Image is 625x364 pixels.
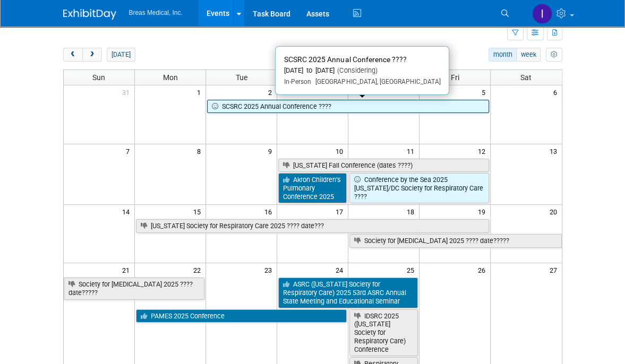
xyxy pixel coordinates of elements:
[546,48,562,62] button: myCustomButton
[129,9,183,16] span: Breas Medical, Inc.
[121,205,134,218] span: 14
[520,73,532,82] span: Sat
[284,66,440,75] div: [DATE] to [DATE]
[263,205,277,218] span: 16
[477,144,490,158] span: 12
[477,263,490,276] span: 26
[63,9,116,20] img: ExhibitDay
[552,85,562,99] span: 6
[406,205,419,218] span: 18
[335,205,348,218] span: 17
[136,219,489,233] a: [US_STATE] Society for Respiratory Care 2025 ???? date???
[121,263,134,276] span: 21
[451,73,459,82] span: Fri
[136,309,347,323] a: PAMES 2025 Conference
[349,234,562,248] a: Society for [MEDICAL_DATA] 2025 ???? date?????
[125,144,134,158] span: 7
[335,66,377,74] span: (Considering)
[192,263,206,276] span: 22
[406,144,419,158] span: 11
[278,159,489,172] a: [US_STATE] Fall Conference (dates ????)
[284,78,311,85] span: In-Person
[82,48,102,62] button: next
[267,144,277,158] span: 9
[121,85,134,99] span: 31
[207,100,489,114] a: SCSRC 2025 Annual Conference ????
[516,48,541,62] button: week
[335,263,348,276] span: 24
[489,48,517,62] button: month
[551,51,558,58] i: Personalize Calendar
[236,73,247,82] span: Tue
[107,48,135,62] button: [DATE]
[477,205,490,218] span: 19
[263,263,277,276] span: 23
[196,85,206,99] span: 1
[163,73,178,82] span: Mon
[278,173,347,203] a: Akron Children’s Pulmonary Conference 2025
[196,144,206,158] span: 8
[64,278,205,299] a: Society for [MEDICAL_DATA] 2025 ???? date?????
[192,205,206,218] span: 15
[349,173,489,203] a: Conference by the Sea 2025 [US_STATE]/DC Society for Respiratory Care ????
[267,85,277,99] span: 2
[549,144,562,158] span: 13
[284,55,406,64] span: SCSRC 2025 Annual Conference ????
[278,278,418,308] a: ASRC ([US_STATE] Society for Respiratory Care) 2025 53rd ASRC Annual State Meeting and Educationa...
[532,4,552,24] img: Inga Dolezar
[335,144,348,158] span: 10
[92,73,105,82] span: Sun
[311,78,440,85] span: [GEOGRAPHIC_DATA], [GEOGRAPHIC_DATA]
[406,263,419,276] span: 25
[481,85,490,99] span: 5
[63,48,83,62] button: prev
[549,205,562,218] span: 20
[349,309,418,357] a: IDSRC 2025 ([US_STATE] Society for Respiratory Care) Conference
[549,263,562,276] span: 27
